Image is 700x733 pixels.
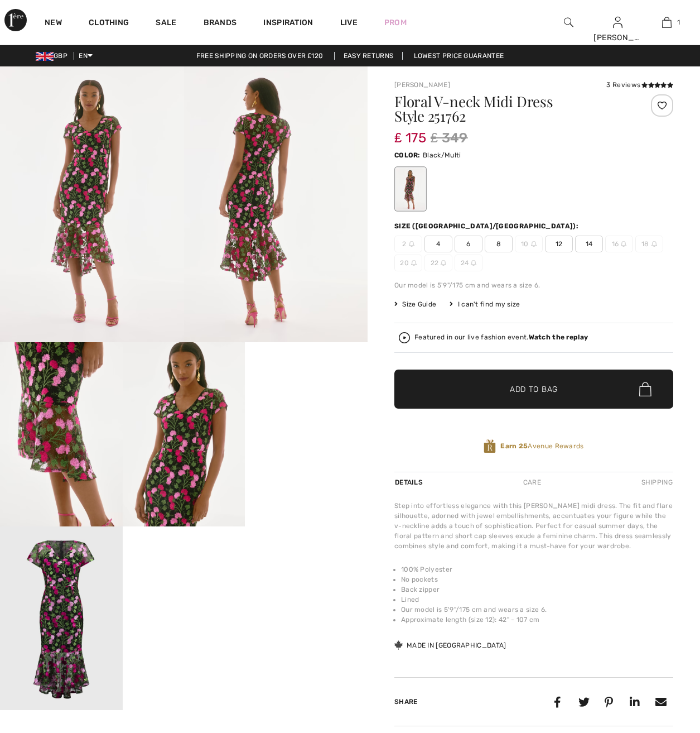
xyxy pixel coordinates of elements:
span: 8 [485,236,513,252]
a: Clothing [89,18,129,30]
span: Avenue Rewards [500,441,583,451]
span: Add to Bag [510,384,558,395]
li: Lined [401,595,673,605]
span: Share [394,698,418,706]
a: Lowest Price Guarantee [405,52,513,60]
div: Featured in our live fashion event. [414,334,588,341]
span: 16 [605,236,633,252]
div: [PERSON_NAME] [593,32,641,44]
a: Easy Returns [334,52,403,60]
div: Made in [GEOGRAPHIC_DATA] [394,640,506,650]
span: 24 [455,255,482,271]
div: Step into effortless elegance with this [PERSON_NAME] midi dress. The fit and flare silhouette, a... [394,501,673,551]
span: 10 [515,236,543,252]
div: Size ([GEOGRAPHIC_DATA]/[GEOGRAPHIC_DATA]): [394,221,581,231]
span: 22 [424,255,452,271]
span: 14 [575,236,603,252]
div: I can't find my size [450,299,520,309]
img: ring-m.svg [471,260,476,266]
span: Inspiration [263,18,313,30]
img: UK Pound [36,52,54,61]
a: [PERSON_NAME] [394,81,450,89]
a: Free shipping on orders over ₤120 [187,52,332,60]
div: Care [514,472,551,492]
a: Sign In [613,17,622,27]
span: 2 [394,236,422,252]
a: Prom [384,17,407,28]
img: Bag.svg [639,382,651,396]
span: Size Guide [394,299,436,309]
strong: Watch the replay [529,333,588,341]
img: Floral V-Neck Midi Dress Style 251762. 4 [123,342,245,526]
img: search the website [564,16,573,29]
li: Back zipper [401,585,673,595]
span: 18 [635,236,663,252]
img: 1ère Avenue [4,9,27,31]
span: ₤ 175 [394,119,426,146]
h1: Floral V-neck Midi Dress Style 251762 [394,94,627,123]
span: Black/Multi [423,151,461,159]
img: Watch the replay [399,332,410,343]
strong: Earn 25 [500,442,528,450]
div: Shipping [639,472,673,492]
div: Our model is 5'9"/175 cm and wears a size 6. [394,280,673,290]
img: ring-m.svg [621,241,626,247]
div: 3 Reviews [606,80,673,90]
span: 20 [394,255,422,271]
span: 4 [424,236,452,252]
a: Sale [156,18,176,30]
li: Approximate length (size 12): 42" - 107 cm [401,615,673,625]
a: Live [340,17,358,28]
span: Color: [394,151,421,159]
img: ring-m.svg [441,260,446,266]
span: EN [79,52,93,60]
a: New [45,18,62,30]
li: No pockets [401,574,673,585]
a: 1 [643,16,691,29]
span: 1 [677,17,680,27]
button: Add to Bag [394,370,673,409]
span: ₤ 349 [431,128,468,148]
img: ring-m.svg [409,241,414,247]
img: ring-m.svg [531,241,537,247]
img: My Bag [662,16,672,29]
img: ring-m.svg [411,260,417,266]
li: Our model is 5'9"/175 cm and wears a size 6. [401,605,673,615]
div: Details [394,472,426,492]
img: Floral V-Neck Midi Dress Style 251762. 2 [184,66,368,342]
span: 6 [455,236,482,252]
span: GBP [36,52,72,60]
img: ring-m.svg [651,241,657,247]
li: 100% Polyester [401,564,673,574]
div: Black/Multi [396,168,425,210]
video: Your browser does not support the video tag. [245,342,368,404]
img: My Info [613,16,622,29]
a: Brands [204,18,237,30]
span: 12 [545,236,573,252]
img: Avenue Rewards [484,439,496,454]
